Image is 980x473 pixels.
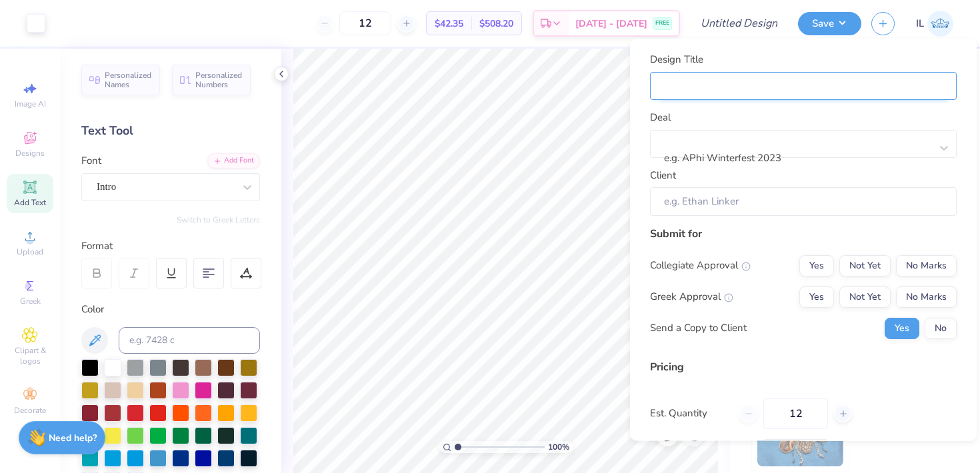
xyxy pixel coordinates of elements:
label: Client [650,167,676,183]
img: Isabella Lobaina [927,11,953,37]
div: Text Tool [81,122,260,140]
div: Add Font [207,153,260,169]
span: Personalized Names [105,71,152,89]
button: Switch to Greek Letters [177,215,260,225]
input: Untitled Design [690,10,788,37]
button: Yes [885,317,919,338]
span: [DATE] - [DATE] [575,17,647,31]
span: Decorate [14,405,46,416]
button: No Marks [896,286,957,307]
div: Send a Copy to Client [650,320,747,336]
div: Color [81,302,260,317]
span: IL [916,16,924,31]
span: Upload [17,246,43,257]
button: Not Yet [839,254,891,276]
div: Format [81,238,261,254]
button: Yes [799,254,834,276]
span: Image AI [15,99,46,109]
button: No [925,317,957,338]
input: – – [339,11,391,35]
span: Greek [20,296,41,306]
label: Est. Quantity [650,406,729,421]
span: Designs [15,148,45,159]
span: Add Text [14,197,46,208]
span: FREE [655,19,669,28]
div: Submit for [650,225,957,241]
span: Clipart & logos [7,345,53,366]
a: IL [916,11,953,37]
span: Personalized Numbers [195,71,243,89]
button: Yes [799,286,834,307]
div: Pricing [650,358,957,374]
button: No Marks [896,254,957,276]
span: $508.20 [479,17,513,31]
input: e.g. Ethan Linker [650,187,957,216]
div: Greek Approval [650,289,733,304]
strong: Need help? [49,432,97,444]
input: e.g. 7428 c [119,327,260,354]
label: Design Title [650,52,703,67]
button: Save [798,12,861,35]
div: Collegiate Approval [650,258,751,273]
button: Not Yet [839,286,891,307]
span: 100 % [548,441,569,453]
label: Deal [650,110,671,125]
div: e.g. APhi Winterfest 2023 [664,151,857,166]
span: $42.35 [435,17,463,31]
label: Font [81,153,101,169]
input: – – [763,398,828,428]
